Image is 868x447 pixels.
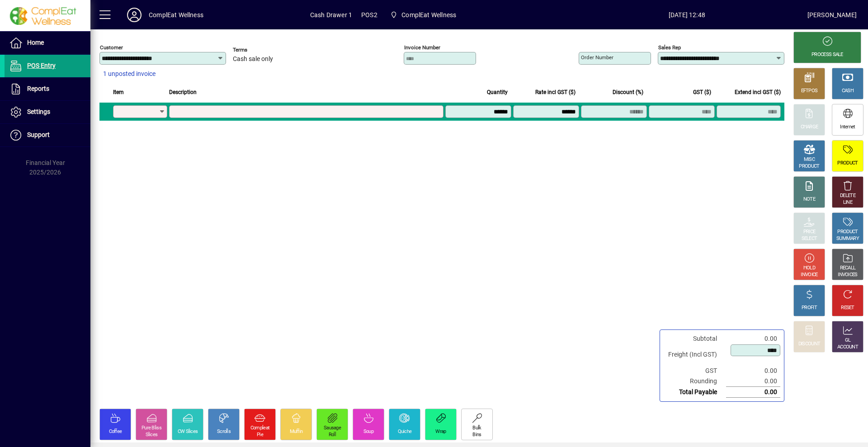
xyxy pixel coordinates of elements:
span: POS2 [361,8,377,22]
div: Wrap [435,428,446,435]
button: Profile [120,7,149,23]
td: 0.00 [726,376,780,387]
a: Home [5,32,90,54]
span: Settings [27,108,50,115]
div: CHARGE [801,124,818,131]
div: Compleat [250,425,269,432]
div: INVOICE [801,272,817,278]
td: 0.00 [726,387,780,398]
div: CASH [842,88,854,94]
mat-label: Sales rep [658,44,681,51]
div: [PERSON_NAME] [807,8,857,22]
div: PRODUCT [837,160,858,167]
span: ComplEat Wellness [387,7,460,23]
div: PROCESS SALE [811,52,843,58]
a: Reports [5,78,90,100]
div: Coffee [109,428,122,435]
span: Support [27,131,50,138]
mat-label: Customer [100,44,123,51]
div: MISC [804,156,815,163]
div: Soup [363,428,373,435]
span: POS Entry [27,62,56,69]
span: GST ($) [693,87,711,97]
div: PROFIT [802,305,817,311]
div: SELECT [802,235,817,242]
span: Extend incl GST ($) [735,87,781,97]
div: Pure Bliss [142,425,161,432]
div: Slices [146,432,158,438]
span: ComplEat Wellness [401,8,456,22]
div: ACCOUNT [837,344,858,351]
div: INVOICES [838,272,857,278]
td: 0.00 [726,334,780,344]
div: Internet [840,124,855,131]
div: Bulk [472,425,481,432]
div: Bins [472,432,481,438]
div: Quiche [398,428,412,435]
td: Freight (Incl GST) [664,344,726,366]
mat-label: Order number [581,54,613,61]
td: Total Payable [664,387,726,398]
button: 1 unposted invoice [99,66,159,82]
td: Rounding [664,376,726,387]
span: Terms [233,47,287,53]
div: NOTE [803,196,815,203]
span: Discount (%) [613,87,643,97]
div: ComplEat Wellness [149,8,203,22]
td: GST [664,366,726,376]
span: Cash Drawer 1 [310,8,352,22]
div: DELETE [840,193,855,199]
span: Cash sale only [233,56,273,63]
div: SUMMARY [836,235,859,242]
div: Pie [257,432,263,438]
div: Muffin [290,428,303,435]
div: GL [845,337,851,344]
div: LINE [843,199,852,206]
a: Support [5,124,90,146]
div: RECALL [840,265,856,272]
span: Quantity [487,87,508,97]
div: DISCOUNT [798,341,820,348]
td: 0.00 [726,366,780,376]
div: PRODUCT [837,229,858,235]
div: EFTPOS [801,88,818,94]
span: Item [113,87,124,97]
span: [DATE] 12:48 [566,8,807,22]
div: Sausage [324,425,341,432]
div: HOLD [803,265,815,272]
mat-label: Invoice number [404,44,440,51]
span: Description [169,87,197,97]
span: Rate incl GST ($) [535,87,576,97]
div: PRODUCT [799,163,819,170]
span: Home [27,39,44,46]
div: Scrolls [217,428,231,435]
div: CW Slices [178,428,198,435]
div: Roll [329,432,336,438]
td: Subtotal [664,334,726,344]
a: Settings [5,101,90,123]
div: RESET [841,305,854,311]
span: Reports [27,85,49,92]
div: PRICE [803,229,816,235]
span: 1 unposted invoice [103,69,156,79]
